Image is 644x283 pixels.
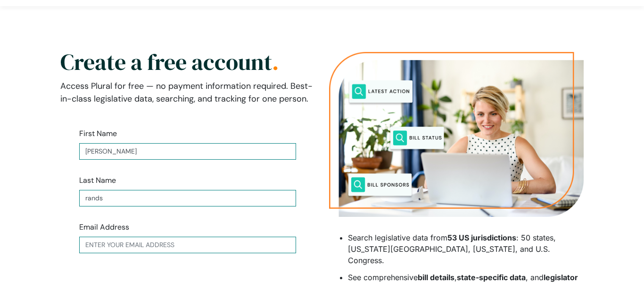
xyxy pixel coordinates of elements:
strong: 53 US jurisdictions [447,233,516,242]
p: Access Plural for free — no payment information required. Best-in-class legislative data, searchi... [60,80,315,105]
strong: bill details [418,273,454,282]
label: Email Address [79,222,129,233]
li: Search legislative data from : 50 states, [US_STATE][GEOGRAPHIC_DATA], [US_STATE], and U.S. Congr... [348,232,584,266]
strong: state-specific data [457,273,526,282]
input: Enter your last name [79,190,296,206]
h2: Create a free account [60,53,315,70]
input: Enter your first name [79,143,296,160]
input: Enter your email address [79,237,296,253]
img: Person searching on their laptop for public policy information with search words of latest action... [329,52,584,217]
label: First Name [79,128,117,139]
label: Last Name [79,175,116,186]
span: . [272,46,279,77]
